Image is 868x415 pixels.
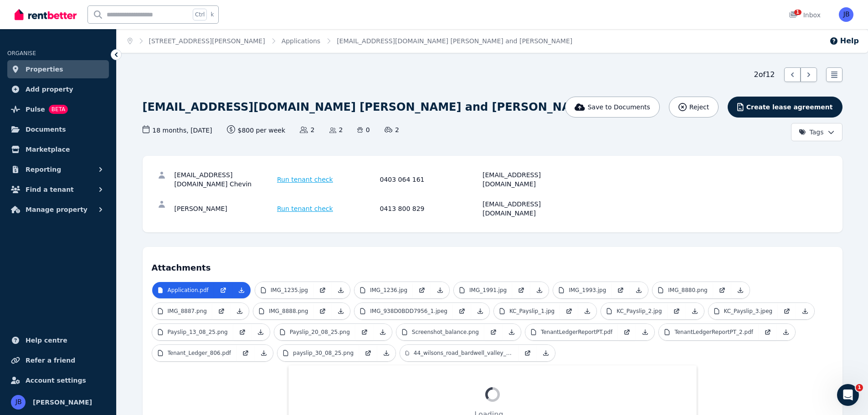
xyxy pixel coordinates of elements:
a: Download Attachment [431,282,449,298]
a: Open in new Tab [313,303,332,319]
span: Create lease agreement [746,102,833,112]
div: 0403 064 161 [380,170,480,189]
p: IMG_8880.png [668,287,707,294]
a: Download Attachment [255,345,273,361]
p: IMG_1991.jpg [469,287,507,294]
a: Open in new Tab [212,303,231,319]
p: KC_Payslip_3.jpeg [724,307,773,315]
a: Tenant_Ledger_806.pdf [152,345,237,361]
span: k [211,11,214,18]
span: BETA [49,105,68,114]
a: Download Attachment [630,282,648,298]
a: Download Attachment [332,303,350,319]
div: [PERSON_NAME] [175,200,275,218]
a: KC_Payslip_2.jpg [601,303,667,319]
p: IMG_1993.jpg [569,287,606,294]
a: Properties [7,60,109,78]
a: Open in new Tab [236,345,255,361]
span: Save to Documents [588,102,650,112]
a: Help centre [7,331,109,349]
h1: [EMAIL_ADDRESS][DOMAIN_NAME] [PERSON_NAME] and [PERSON_NAME] [143,100,594,114]
p: KC_Payslip_2.jpg [616,307,662,315]
p: Payslip_13_08_25.png [168,328,228,336]
a: IMG_8888.png [253,303,313,319]
a: IMG_938D0BDD7956_1.jpeg [354,303,453,319]
a: Open in new Tab [668,303,686,319]
button: Create lease agreement [728,97,842,118]
a: Download Attachment [578,303,596,319]
span: Add property [26,84,73,95]
a: Screenshot_balance.png [396,324,484,340]
p: Screenshot_balance.png [412,328,479,336]
a: Download Attachment [731,282,750,298]
span: Documents [26,124,66,135]
a: Download Attachment [686,303,704,319]
p: IMG_938D0BDD7956_1.jpeg [370,307,447,315]
p: TenantLedgerReportPT_2.pdf [674,328,753,336]
button: Find a tenant [7,180,109,199]
a: Open in new Tab [519,345,537,361]
a: Download Attachment [537,345,555,361]
a: TenantLedgerReportPT.pdf [525,324,618,340]
a: Applications [282,37,321,45]
iframe: Intercom live chat [837,384,859,406]
a: [STREET_ADDRESS][PERSON_NAME] [149,37,265,45]
a: Refer a friend [7,351,109,369]
a: Download Attachment [636,324,654,340]
p: Tenant_Ledger_806.pdf [168,349,231,357]
span: $800 per week [227,125,286,135]
span: Account settings [26,375,86,386]
a: Download Attachment [471,303,489,319]
span: 1 [856,384,863,391]
p: IMG_1235.jpg [271,287,308,294]
p: Application.pdf [168,287,209,294]
span: Manage property [26,204,87,215]
a: Open in new Tab [355,324,374,340]
button: Help [829,36,859,46]
a: KC_Payslip_3.jpeg [709,303,778,319]
a: payslip_30_08_25.png [277,345,359,361]
a: Open in new Tab [359,345,377,361]
a: Documents [7,120,109,138]
a: Open in new Tab [611,282,630,298]
p: TenantLedgerReportPT.pdf [541,328,613,336]
span: 18 months , [DATE] [143,125,212,135]
a: Download Attachment [374,324,392,340]
p: IMG_8887.png [168,307,207,315]
a: Download Attachment [503,324,521,340]
a: IMG_1991.jpg [454,282,512,298]
a: IMG_1235.jpg [255,282,313,298]
span: Reporting [26,164,61,175]
a: Open in new Tab [778,303,796,319]
button: Reject [669,97,719,118]
a: Open in new Tab [618,324,636,340]
button: Tags [791,123,842,141]
span: Tags [799,128,824,137]
a: Open in new Tab [453,303,471,319]
a: Download Attachment [252,324,270,340]
a: KC_Payslip_1.jpg [494,303,560,319]
a: IMG_8880.png [652,282,713,298]
span: Run tenant check [277,175,333,184]
button: Save to Documents [565,97,660,118]
a: Payslip_13_08_25.png [152,324,233,340]
a: 44_wilsons_road_bardwell_valley_nsw_2207_1.pdf [400,345,519,361]
p: IMG_8888.png [269,307,308,315]
a: Open in new Tab [313,282,332,298]
a: Open in new Tab [413,282,431,298]
p: 44_wilsons_road_bardwell_valley_nsw_2207_1.pdf [414,349,513,357]
span: ORGANISE [7,50,36,56]
p: Payslip_20_08_25.png [290,328,350,336]
a: Download Attachment [232,282,251,298]
div: [EMAIL_ADDRESS][DOMAIN_NAME] [483,200,583,218]
img: JACQUELINE BARRY [11,395,26,410]
a: IMG_1993.jpg [553,282,611,298]
a: Add property [7,80,109,98]
span: Help centre [26,335,67,346]
p: KC_Payslip_1.jpg [509,307,555,315]
nav: Breadcrumb [117,29,583,53]
a: Open in new Tab [560,303,578,319]
div: Inbox [789,10,821,20]
span: Refer a friend [26,355,75,366]
a: Open in new Tab [233,324,252,340]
